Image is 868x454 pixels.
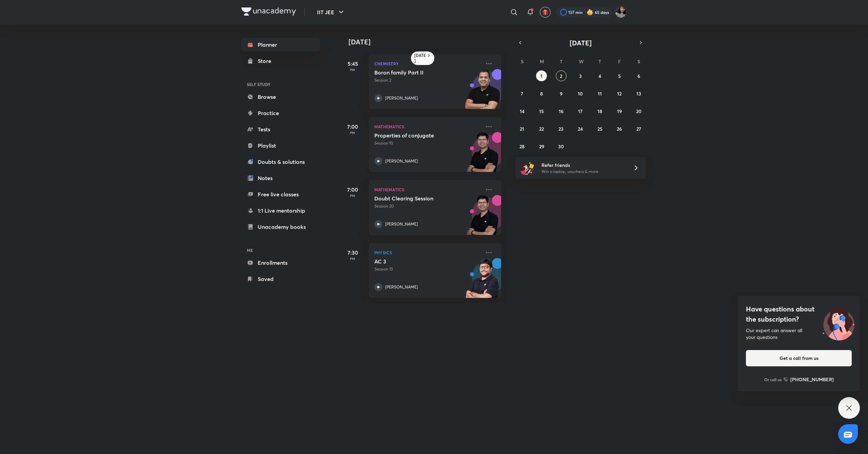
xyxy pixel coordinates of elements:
[539,126,544,132] abbr: September 22, 2025
[542,9,548,15] img: avatar
[790,376,834,383] h6: [PHONE_NUMBER]
[594,88,605,99] button: September 11, 2025
[575,106,586,116] button: September 17, 2025
[746,304,852,324] h4: Have questions about the subscription?
[374,123,481,131] p: Mathematics
[559,108,564,114] abbr: September 16, 2025
[615,6,627,18] img: Rakhi Sharma
[374,77,481,83] p: Session 2
[784,376,834,383] a: [PHONE_NUMBER]
[637,73,640,79] abbr: September 6, 2025
[525,38,636,47] button: [DATE]
[558,126,564,132] abbr: September 23, 2025
[241,7,296,17] a: Company Logo
[339,248,366,257] h5: 7:30
[241,38,320,51] a: Planner
[374,132,459,139] h5: Properties of conjugate
[241,79,320,90] h6: SELF STUDY
[349,38,508,46] h4: [DATE]
[517,141,528,152] button: September 28, 2025
[598,90,602,97] abbr: September 11, 2025
[578,90,583,97] abbr: September 10, 2025
[464,258,501,305] img: unacademy
[385,221,418,227] p: [PERSON_NAME]
[614,123,625,134] button: September 26, 2025
[519,143,525,150] abbr: September 28, 2025
[579,58,584,65] abbr: Wednesday
[539,143,544,150] abbr: September 29, 2025
[618,58,621,65] abbr: Friday
[633,88,644,99] button: September 13, 2025
[374,266,481,272] p: Session 13
[241,220,320,234] a: Unacademy books
[560,73,562,79] abbr: September 2, 2025
[339,257,366,261] p: PM
[598,58,601,65] abbr: Thursday
[374,69,459,76] h5: Boron family Part II
[536,70,547,81] button: September 1, 2025
[633,123,644,134] button: September 27, 2025
[521,58,524,65] abbr: Sunday
[817,304,860,341] img: ttu_illustration_new.svg
[556,141,567,152] button: September 30, 2025
[339,131,366,135] p: PM
[464,69,501,116] img: unacademy
[339,123,366,131] h5: 7:00
[575,123,586,134] button: September 24, 2025
[374,258,459,265] h5: AC 3
[313,5,349,19] button: IIT JEE
[597,108,602,114] abbr: September 18, 2025
[339,68,366,72] p: PM
[241,54,320,68] a: Store
[258,57,275,65] div: Store
[536,141,547,152] button: September 29, 2025
[556,70,567,81] button: September 2, 2025
[598,73,601,79] abbr: September 4, 2025
[575,88,586,99] button: September 10, 2025
[575,70,586,81] button: September 3, 2025
[560,58,563,65] abbr: Tuesday
[241,272,320,286] a: Saved
[746,327,852,341] div: Our expert can answer all your questions
[618,73,621,79] abbr: September 5, 2025
[540,58,544,65] abbr: Monday
[539,108,544,114] abbr: September 15, 2025
[578,108,583,114] abbr: September 17, 2025
[374,248,481,257] p: Physics
[540,73,542,79] abbr: September 1, 2025
[464,132,501,179] img: unacademy
[374,203,481,209] p: Session 20
[536,106,547,116] button: September 15, 2025
[556,88,567,99] button: September 9, 2025
[385,284,418,290] p: [PERSON_NAME]
[517,88,528,99] button: September 7, 2025
[517,106,528,116] button: September 14, 2025
[594,106,605,116] button: September 18, 2025
[636,90,641,97] abbr: September 13, 2025
[385,95,418,101] p: [PERSON_NAME]
[374,60,481,68] p: Chemistry
[633,70,644,81] button: September 6, 2025
[241,155,320,169] a: Doubts & solutions
[614,70,625,81] button: September 5, 2025
[597,126,603,132] abbr: September 25, 2025
[536,88,547,99] button: September 8, 2025
[241,244,320,256] h6: ME
[540,7,551,18] button: avatar
[614,88,625,99] button: September 12, 2025
[764,376,782,383] p: Or call us
[521,161,534,175] img: referral
[374,186,481,194] p: Mathematics
[520,108,525,114] abbr: September 14, 2025
[517,123,528,134] button: September 21, 2025
[594,70,605,81] button: September 4, 2025
[637,58,640,65] abbr: Saturday
[594,123,605,134] button: September 25, 2025
[540,90,543,97] abbr: September 8, 2025
[241,90,320,104] a: Browse
[374,195,459,202] h5: Doubt Clearing Session
[746,350,852,366] button: Get a call from us
[636,108,642,114] abbr: September 20, 2025
[541,161,625,169] h6: Refer friends
[587,9,593,16] img: streak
